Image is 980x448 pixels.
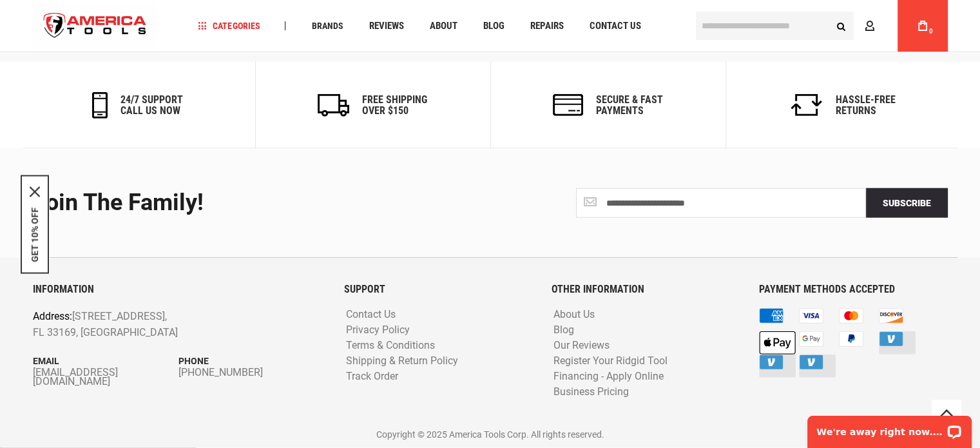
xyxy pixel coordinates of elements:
[596,94,663,117] h6: secure & fast payments
[429,21,457,31] span: About
[343,371,401,383] a: Track Order
[759,284,947,295] h6: PAYMENT METHODS ACCEPTED
[178,368,325,377] a: [PHONE_NUMBER]
[550,309,598,321] a: About Us
[33,310,72,322] span: Address:
[343,324,413,336] a: Privacy Policy
[343,309,399,321] a: Contact Us
[305,17,349,35] a: Brands
[178,354,325,368] p: Phone
[362,94,427,117] h6: Free Shipping Over $150
[552,284,740,295] h6: OTHER INFORMATION
[883,198,931,208] span: Subscribe
[550,355,671,367] a: Register Your Ridgid Tool
[33,368,179,386] a: [EMAIL_ADDRESS][DOMAIN_NAME]
[483,21,504,31] span: Blog
[30,186,40,197] svg: close icon
[35,75,45,85] img: tab_domain_overview_orange.svg
[866,188,948,218] button: Subscribe
[550,324,577,336] a: Blog
[369,21,403,31] span: Reviews
[30,186,40,197] button: Close
[198,21,260,30] span: Categories
[550,386,632,398] a: Business Pricing
[423,17,463,35] a: About
[344,284,532,295] h6: SUPPORT
[829,14,854,38] button: Search
[192,17,265,35] a: Categories
[34,34,142,44] div: Domain: [DOMAIN_NAME]
[21,21,31,31] img: logo_orange.svg
[524,17,569,35] a: Repairs
[343,355,461,367] a: Shipping & Return Policy
[21,34,31,44] img: website_grey.svg
[33,284,325,295] h6: INFORMATION
[33,427,948,442] p: Copyright © 2025 America Tools Corp. All rights reserved.
[120,94,183,117] h6: 24/7 support call us now
[36,21,63,31] div: v 4.0.25
[589,21,640,31] span: Contact Us
[477,17,510,35] a: Blog
[929,28,933,35] span: 0
[33,2,158,50] img: America Tools
[142,76,217,84] div: Keywords by Traffic
[33,190,481,216] div: Join the Family!
[311,21,343,30] span: Brands
[33,308,267,341] p: [STREET_ADDRESS], FL 33169, [GEOGRAPHIC_DATA]
[49,76,115,84] div: Domain Overview
[33,2,158,50] a: store logo
[799,407,980,448] iframe: LiveChat chat widget
[530,21,563,31] span: Repairs
[128,75,139,85] img: tab_keywords_by_traffic_grey.svg
[550,371,667,383] a: Financing - Apply Online
[583,17,646,35] a: Contact Us
[363,17,409,35] a: Reviews
[836,94,896,117] h6: Hassle-Free Returns
[33,354,179,368] p: Email
[343,340,438,352] a: Terms & Conditions
[30,207,40,262] button: GET 10% OFF
[550,340,613,352] a: Our Reviews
